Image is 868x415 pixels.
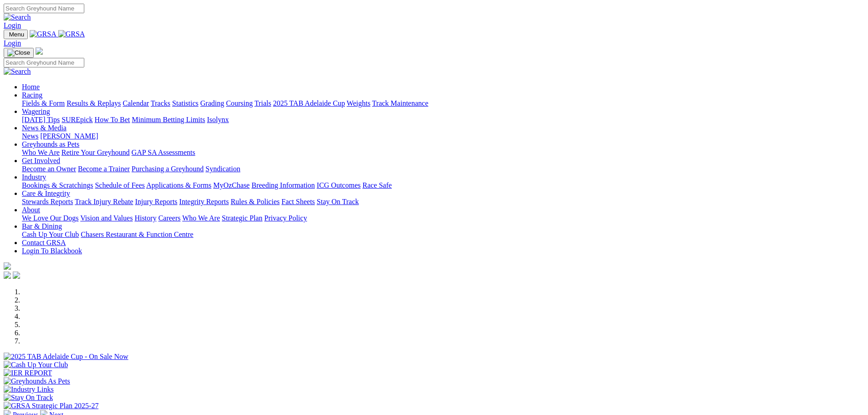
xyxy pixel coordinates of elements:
a: Privacy Policy [264,214,307,222]
a: Racing [22,91,42,99]
a: Care & Integrity [22,190,70,197]
a: [DATE] Tips [22,116,60,123]
a: Coursing [226,99,253,107]
img: facebook.svg [4,272,11,279]
img: logo-grsa-white.png [4,262,11,270]
a: Strategic Plan [222,214,262,222]
img: Stay On Track [4,394,53,402]
a: Become a Trainer [78,165,130,173]
a: Results & Replays [67,99,121,107]
a: Rules & Policies [231,198,280,205]
a: Injury Reports [135,198,177,205]
a: [PERSON_NAME] [40,132,98,140]
a: ICG Outcomes [317,181,360,189]
a: Get Involved [22,157,60,164]
a: Login [4,21,21,29]
div: News & Media [22,132,864,140]
a: Login [4,39,21,47]
a: Careers [158,214,180,222]
a: Schedule of Fees [95,181,144,189]
a: Calendar [123,99,149,107]
img: 2025 TAB Adelaide Cup - On Sale Now [4,353,128,361]
img: Greyhounds As Pets [4,377,70,385]
img: Cash Up Your Club [4,361,68,369]
a: Weights [347,99,370,107]
a: Retire Your Greyhound [62,149,130,156]
a: Contact GRSA [22,239,66,246]
a: Applications & Forms [146,181,211,189]
a: How To Bet [95,116,130,123]
img: logo-grsa-white.png [36,47,43,55]
div: Greyhounds as Pets [22,149,864,157]
a: Grading [200,99,224,107]
a: Who We Are [22,149,60,156]
div: About [22,214,864,222]
a: Trials [254,99,271,107]
img: Close [7,49,30,56]
img: twitter.svg [13,272,20,279]
span: Menu [9,31,24,38]
img: Search [4,13,31,21]
a: SUREpick [62,116,92,123]
a: MyOzChase [213,181,250,189]
a: Race Safe [362,181,391,189]
a: Purchasing a Greyhound [132,165,204,173]
a: Chasers Restaurant & Function Centre [81,231,193,238]
a: Minimum Betting Limits [132,116,205,123]
a: Wagering [22,108,50,115]
a: Tracks [151,99,170,107]
img: GRSA [58,30,85,38]
button: Toggle navigation [4,48,34,58]
button: Toggle navigation [4,30,28,39]
input: Search [4,4,84,13]
img: GRSA [30,30,56,38]
div: Racing [22,99,864,108]
a: Syndication [205,165,240,173]
div: Bar & Dining [22,231,864,239]
a: News [22,132,38,140]
img: GRSA Strategic Plan 2025-27 [4,402,98,410]
a: Home [22,83,40,91]
a: Stewards Reports [22,198,73,205]
a: Integrity Reports [179,198,229,205]
img: Industry Links [4,385,54,394]
a: Bookings & Scratchings [22,181,93,189]
a: We Love Our Dogs [22,214,78,222]
a: Fact Sheets [282,198,315,205]
a: Vision and Values [80,214,133,222]
a: Stay On Track [317,198,359,205]
div: Wagering [22,116,864,124]
a: 2025 TAB Adelaide Cup [273,99,345,107]
a: Track Injury Rebate [75,198,133,205]
a: Industry [22,173,46,181]
a: GAP SA Assessments [132,149,195,156]
a: Isolynx [207,116,229,123]
div: Industry [22,181,864,190]
a: News & Media [22,124,67,132]
a: Login To Blackbook [22,247,82,255]
a: Who We Are [182,214,220,222]
a: Track Maintenance [372,99,428,107]
img: IER REPORT [4,369,52,377]
a: History [134,214,156,222]
img: Search [4,67,31,76]
a: Bar & Dining [22,222,62,230]
div: Care & Integrity [22,198,864,206]
div: Get Involved [22,165,864,173]
a: Greyhounds as Pets [22,140,79,148]
a: Cash Up Your Club [22,231,79,238]
a: Statistics [172,99,199,107]
input: Search [4,58,84,67]
a: About [22,206,40,214]
a: Become an Owner [22,165,76,173]
a: Breeding Information [252,181,315,189]
a: Fields & Form [22,99,65,107]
